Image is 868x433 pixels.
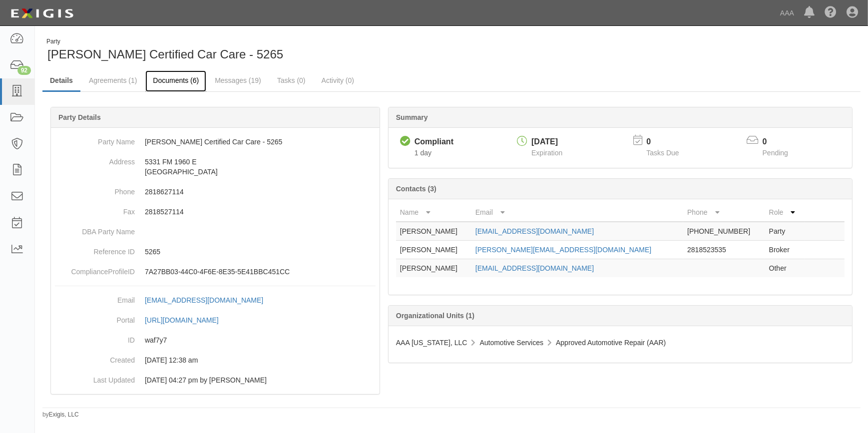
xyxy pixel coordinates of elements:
[396,259,471,278] td: [PERSON_NAME]
[46,37,283,46] div: Party
[49,411,79,418] a: Exigis, LLC
[475,264,594,272] a: [EMAIL_ADDRESS][DOMAIN_NAME]
[81,70,144,90] a: Agreements (1)
[646,149,679,157] span: Tasks Due
[55,310,135,325] dt: Portal
[55,370,135,385] dt: Last Updated
[765,222,805,241] td: Party
[145,296,274,304] a: [EMAIL_ADDRESS][DOMAIN_NAME]
[42,70,80,92] a: Details
[55,330,135,345] dt: ID
[55,152,376,182] dd: 5331 FM 1960 E [GEOGRAPHIC_DATA]
[396,113,428,121] b: Summary
[55,290,135,305] dt: Email
[683,241,765,259] td: 2818523535
[55,262,135,277] dt: ComplianceProfileID
[415,149,432,157] span: Since 10/08/2025
[396,312,474,320] b: Organizational Units (1)
[55,182,135,197] dt: Phone
[471,203,683,222] th: Email
[400,136,411,147] i: Compliant
[55,350,376,370] dd: 03/10/2023 12:38 am
[396,241,471,259] td: [PERSON_NAME]
[763,136,801,148] p: 0
[55,330,376,350] dd: waf7y7
[396,222,471,241] td: [PERSON_NAME]
[763,149,788,157] span: Pending
[396,185,436,193] b: Contacts (3)
[270,70,313,90] a: Tasks (0)
[396,339,467,347] span: AAA [US_STATE], LLC
[55,222,135,237] dt: DBA Party Name
[475,246,651,254] a: [PERSON_NAME][EMAIL_ADDRESS][DOMAIN_NAME]
[55,202,135,217] dt: Fax
[17,66,31,75] div: 92
[765,241,805,259] td: Broker
[765,259,805,278] td: Other
[556,339,666,347] span: Approved Automotive Repair (AAR)
[825,7,837,19] i: Help Center - Complianz
[55,182,376,202] dd: 2818627114
[531,136,562,148] div: [DATE]
[55,370,376,390] dd: 02/13/2024 04:27 pm by Samantha Molina
[415,136,453,148] div: Compliant
[683,203,765,222] th: Phone
[207,70,269,90] a: Messages (19)
[55,202,376,222] dd: 2818527114
[55,152,135,167] dt: Address
[775,3,799,23] a: AAA
[314,70,362,90] a: Activity (0)
[55,132,376,152] dd: [PERSON_NAME] Certified Car Care - 5265
[765,203,805,222] th: Role
[55,132,135,147] dt: Party Name
[475,227,594,235] a: [EMAIL_ADDRESS][DOMAIN_NAME]
[396,203,471,222] th: Name
[480,339,544,347] span: Automotive Services
[42,37,444,63] div: Clifford's Certified Car Care - 5265
[646,136,691,148] p: 0
[683,222,765,241] td: [PHONE_NUMBER]
[145,267,376,277] p: 7A27BB03-44C0-4F6E-8E35-5E41BBC451CC
[145,247,376,257] p: 5265
[145,295,263,305] div: [EMAIL_ADDRESS][DOMAIN_NAME]
[531,149,562,157] span: Expiration
[7,4,76,22] img: logo-5460c22ac91f19d4615b14bd174203de0afe785f0fc80cf4dbbc73dc1793850b.png
[58,113,101,121] b: Party Details
[145,70,206,92] a: Documents (6)
[47,47,283,61] span: [PERSON_NAME] Certified Car Care - 5265
[42,411,79,419] small: by
[55,242,135,257] dt: Reference ID
[55,350,135,365] dt: Created
[145,316,230,324] a: [URL][DOMAIN_NAME]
